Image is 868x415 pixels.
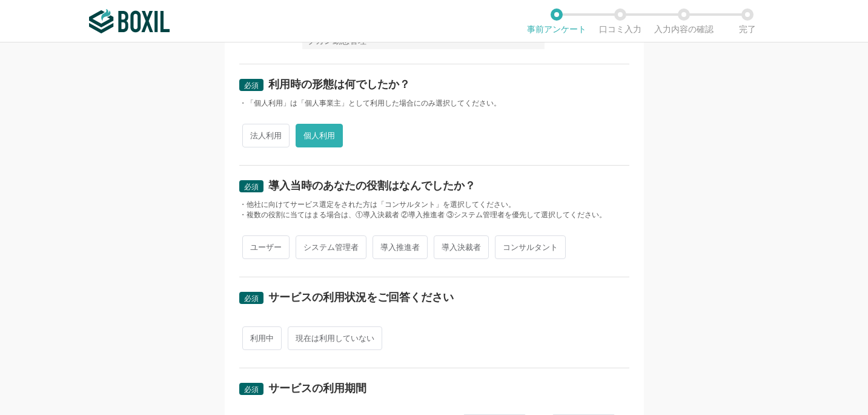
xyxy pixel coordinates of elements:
span: 必須 [244,81,259,90]
span: 必須 [244,385,259,394]
span: 個人利用 [296,124,343,147]
span: コンサルタント [495,235,566,259]
div: サービスの利用状況をご回答ください [268,292,454,303]
div: ・他社に向けてサービス選定をされた方は「コンサルタント」を選択してください。 [239,200,629,210]
span: ユーザー [242,235,290,259]
li: 完了 [716,8,780,34]
div: 導入当時のあなたの役割はなんでしたか？ [268,180,475,191]
span: 利用中 [242,326,282,350]
li: 口コミ入力 [589,8,652,34]
div: ・「個人利用」は「個人事業主」として利用した場合にのみ選択してください。 [239,98,629,109]
span: 法人利用 [242,124,290,147]
div: ・複数の役割に当てはまる場合は、①導入決裁者 ②導入推進者 ③システム管理者を優先して選択してください。 [239,210,629,220]
span: 導入推進者 [373,235,428,259]
img: ボクシルSaaS_ロゴ [89,9,170,33]
span: 必須 [244,183,259,191]
div: サービスの利用期間 [268,383,366,394]
li: 事前アンケート [525,8,589,34]
span: 現在は利用していない [288,326,382,350]
span: システム管理者 [296,235,366,259]
span: 必須 [244,294,259,303]
div: 利用時の形態は何でしたか？ [268,79,410,90]
li: 入力内容の確認 [652,8,716,34]
span: 導入決裁者 [434,235,489,259]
